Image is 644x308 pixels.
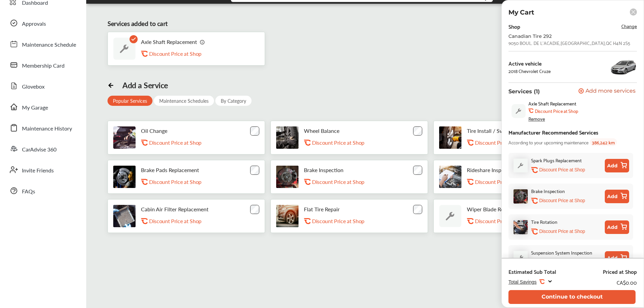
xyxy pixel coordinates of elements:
[154,96,214,106] div: Maintenance Schedules
[539,167,585,173] p: Discount Price at Shop
[141,127,167,134] p: Oil Change
[508,68,551,74] div: 2018 Chevrolet Cruze
[621,22,637,30] span: Change
[6,56,79,74] a: Membership Card
[22,124,72,133] span: Maintenance History
[508,88,540,95] p: Services (1)
[514,251,528,265] img: default_wrench_icon.d1a43860.svg
[467,167,516,173] p: Rideshare Inspection
[508,290,636,304] button: Continue to checkout
[508,127,598,137] div: Manufacturer Recommended Services
[508,40,630,46] div: 9050 BOUL. DE L'ACADIE , [GEOGRAPHIC_DATA] , QC H4N 2S5
[22,103,48,112] span: My Garage
[467,206,528,212] p: Wiper Blade Replacement
[610,57,637,77] img: 11699_st0640_046.jpg
[113,126,136,149] img: oil-change-thumb.jpg
[6,14,79,32] a: Approvals
[535,108,578,114] b: Discount Price at Shop
[113,38,136,60] img: default_wrench_icon.d1a43860.svg
[539,228,585,235] p: Discount Price at Shop
[149,139,201,146] p: Discount Price at Shop
[304,127,339,134] p: Wheel Balance
[508,279,536,285] span: Total Savings
[508,268,556,275] div: Estimated Sub Total
[6,35,79,53] a: Maintenance Schedule
[590,138,617,146] span: 386,242 km
[22,41,76,49] span: Maintenance Schedule
[617,278,637,287] div: CA$0.00
[276,166,299,188] img: brake-inspection-thumb.jpg
[108,19,168,28] div: Services added to cart
[475,139,527,146] p: Discount Price at Shop
[605,220,629,234] button: Add
[439,166,461,188] img: rideshare-visual-inspection-thumb.jpg
[508,138,589,146] span: According to your upcoming maintenance
[508,60,551,66] div: Active vehicle
[508,8,534,16] p: My Cart
[141,167,199,173] p: Brake Pads Replacement
[149,179,201,185] p: Discount Price at Shop
[528,116,545,121] div: Remove
[439,205,461,227] img: default_wrench_icon.d1a43860.svg
[508,22,520,31] div: Shop
[578,88,637,95] a: Add more services
[605,251,629,265] button: Add
[141,39,197,45] p: Axle Shaft Replacement
[528,101,576,106] span: Axle Shaft Replacement
[531,187,565,195] div: Brake Inspection
[605,190,629,203] button: Add
[215,96,252,106] div: By Category
[122,80,168,90] div: Add a Service
[22,62,65,70] span: Membership Card
[141,206,209,212] p: Cabin Air Filter Replacement
[200,39,205,45] img: info_icon_vector.svg
[508,33,617,39] div: Canadian Tire 292
[531,248,592,256] div: Suspension System Inspection
[149,50,217,57] div: Discount Price at Shop
[6,119,79,137] a: Maintenance History
[511,104,526,118] img: default_wrench_icon.d1a43860.svg
[6,98,79,116] a: My Garage
[22,82,45,91] span: Glovebox
[475,179,527,185] p: Discount Price at Shop
[304,167,343,173] p: Brake Inspection
[475,218,527,224] p: Discount Price at Shop
[276,205,299,227] img: flat-tire-repair-thumb.jpg
[6,77,79,95] a: Glovebox
[113,166,136,188] img: brake-pads-replacement-thumb.jpg
[439,126,461,149] img: tire-install-swap-tires-thumb.jpg
[22,187,35,196] span: FAQs
[603,268,637,275] div: Priced at Shop
[6,182,79,199] a: FAQs
[586,88,636,95] span: Add more services
[22,20,46,28] span: Approvals
[276,126,299,149] img: tire-wheel-balance-thumb.jpg
[578,88,636,95] button: Add more services
[605,159,629,172] button: Add
[6,140,79,158] a: CarAdvise 360
[113,205,136,227] img: cabin-air-filter-replacement-thumb.jpg
[108,96,152,106] div: Popular Services
[467,127,523,134] p: Tire Install / Swap Tires
[6,161,79,179] a: Invite Friends
[312,179,364,185] p: Discount Price at Shop
[514,220,528,234] img: tire-rotation-thumb.jpg
[514,189,528,204] img: brake-inspection-thumb.jpg
[514,159,528,172] img: default_wrench_icon.d1a43860.svg
[304,206,340,212] p: Flat Tire Repair
[22,166,54,175] span: Invite Friends
[312,218,364,224] p: Discount Price at Shop
[22,145,56,154] span: CarAdvise 360
[539,197,585,204] p: Discount Price at Shop
[531,218,557,226] div: Tire Rotation
[531,156,582,164] div: Spark Plugs Replacement
[149,218,201,224] p: Discount Price at Shop
[312,139,364,146] p: Discount Price at Shop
